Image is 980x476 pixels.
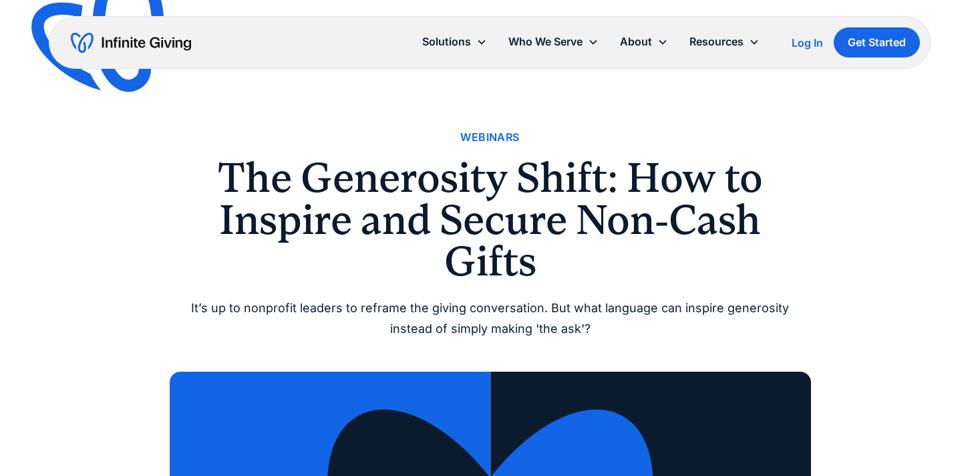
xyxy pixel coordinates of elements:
[792,35,823,51] a: Log In
[498,27,609,56] div: Who We Serve
[170,157,811,282] h1: The Generosity Shift: How to Inspire and Secure Non-Cash Gifts
[412,27,498,56] div: Solutions
[834,27,920,57] a: Get Started
[689,33,744,51] div: Resources
[422,33,471,51] div: Solutions
[170,298,811,339] div: It’s up to nonprofit leaders to reframe the giving conversation. But what language can inspire ge...
[620,33,652,51] div: About
[609,27,679,56] div: About
[792,37,823,48] div: Log In
[460,128,519,146] a: Webinars
[679,27,770,56] div: Resources
[71,32,191,53] a: home
[508,33,583,51] div: Who We Serve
